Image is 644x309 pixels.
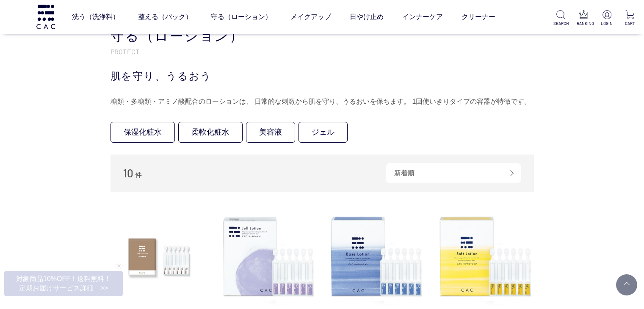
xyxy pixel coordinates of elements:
[299,122,348,143] a: ジェル
[600,20,614,27] p: LOGIN
[135,171,142,179] span: 件
[600,10,614,27] a: LOGIN
[437,209,534,305] img: ＣＡＣ ソフトローション
[577,10,591,27] a: RANKING
[622,10,637,27] a: CART
[211,5,272,29] a: 守る（ローション）
[386,163,521,183] div: 新着順
[111,69,534,84] div: 肌を守り、うるおう
[402,5,443,29] a: インナーケア
[350,5,384,29] a: 日やけ止め
[577,20,591,27] p: RANKING
[246,122,295,143] a: 美容液
[111,47,534,56] p: PROTECT
[462,5,495,29] a: クリーナー
[622,20,637,27] p: CART
[111,209,207,305] img: ＣＡＣジェル美容液 お試しサイズ（１袋）
[553,10,568,27] a: SEARCH
[219,209,316,305] img: ＣＡＣ ジェルローション
[290,5,331,29] a: メイクアップ
[553,20,568,27] p: SEARCH
[123,166,133,179] span: 10
[72,5,119,29] a: 洗う（洗浄料）
[178,122,243,143] a: 柔軟化粧水
[111,95,534,108] div: 糖類・多糖類・アミノ酸配合のローションは、 日常的な刺激から肌を守り、うるおいを保ちます。 1回使いきりタイプの容器が特徴です。
[111,122,175,143] a: 保湿化粧水
[138,5,192,29] a: 整える（パック）
[329,209,425,305] img: ＣＡＣ ベースローション
[35,5,56,29] img: logo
